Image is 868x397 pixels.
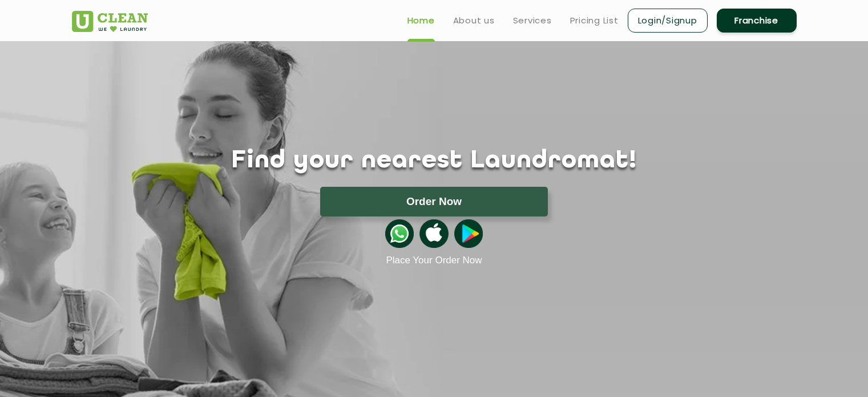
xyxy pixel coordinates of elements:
img: playstoreicon.png [454,219,483,248]
a: Home [407,14,435,27]
a: Franchise [717,9,797,33]
a: Services [513,14,552,27]
a: Login/Signup [628,9,708,33]
img: whatsappicon.png [385,219,414,248]
h1: Find your nearest Laundromat! [63,147,805,175]
img: UClean Laundry and Dry Cleaning [72,11,148,32]
a: About us [453,14,495,27]
a: Pricing List [570,14,619,27]
a: Place Your Order Now [386,255,482,266]
button: Order Now [320,187,548,216]
img: apple-icon.png [419,219,448,248]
